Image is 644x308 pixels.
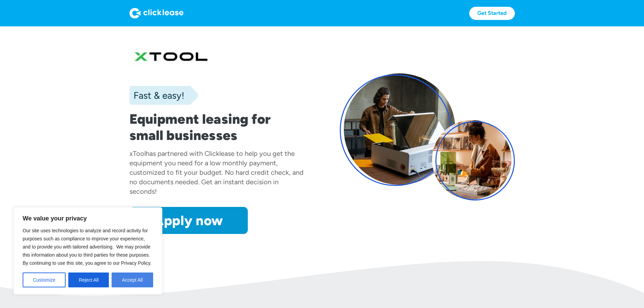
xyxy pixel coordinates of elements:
[68,273,109,287] button: Reject All
[129,207,248,234] a: Apply now
[23,273,66,287] button: Customize
[23,214,153,222] p: We value your privacy
[129,149,304,195] div: has partnered with Clicklease to help you get the equipment you need for a low monthly payment, c...
[23,228,151,266] span: Our site uses technologies to analyze and record activity for purposes such as compliance to impr...
[129,111,305,143] h1: Equipment leasing for small businesses
[129,149,146,158] div: xTool
[129,89,184,102] div: Fast & easy!
[469,7,515,20] a: Get Started
[14,207,162,294] div: We value your privacy
[112,273,153,287] button: Accept All
[129,8,184,19] img: Logo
